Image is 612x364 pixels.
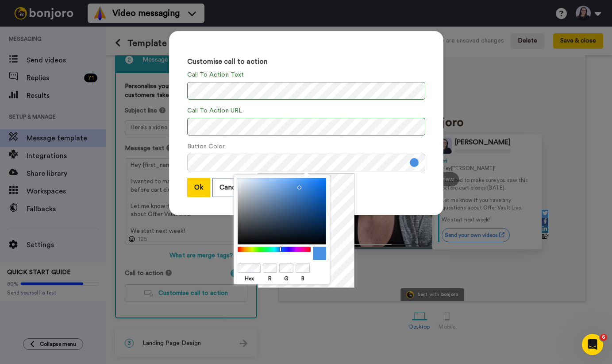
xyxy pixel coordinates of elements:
[296,275,310,283] label: B
[212,178,248,197] button: Cancel
[582,334,603,355] iframe: Intercom live chat
[187,106,242,116] label: Call To Action URL
[238,275,261,283] label: Hex
[187,70,244,80] label: Call To Action Text
[187,58,425,66] h3: Customise call to action
[600,334,607,341] span: 6
[187,142,225,151] label: Button Color
[263,275,277,283] label: R
[279,275,293,283] label: G
[187,178,210,197] button: Ok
